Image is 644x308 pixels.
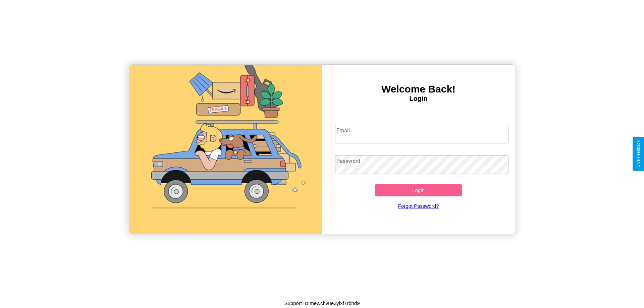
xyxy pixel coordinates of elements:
[322,95,515,103] h4: Login
[636,140,641,168] div: Give Feedback
[322,83,515,95] h3: Welcome Back!
[129,65,322,234] img: gif
[375,184,462,196] button: Login
[332,196,505,215] a: Forgot Password?
[284,299,360,308] p: Support ID: mewchvue3ylxf7rbhd9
